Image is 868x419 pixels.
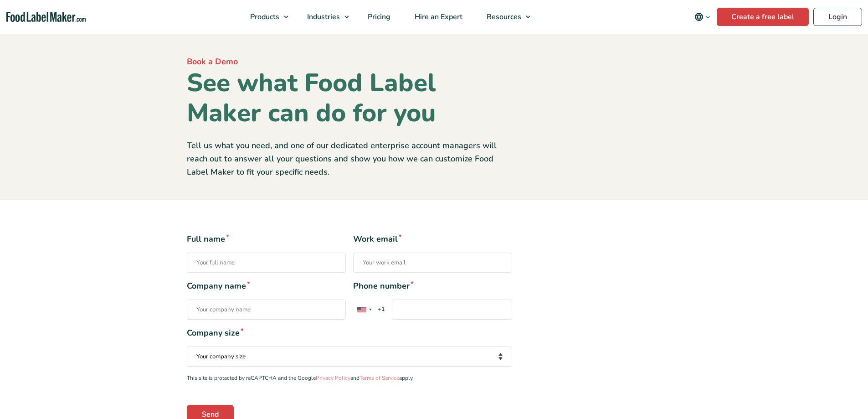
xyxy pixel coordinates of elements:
[247,12,280,22] span: Products
[187,253,346,273] input: Full name*
[187,327,512,339] span: Company size
[360,374,399,382] a: Terms of Service
[187,300,346,320] input: Company name*
[813,8,862,26] a: Login
[187,280,346,292] span: Company name
[392,300,512,320] input: Phone number* List of countries+1
[304,12,341,22] span: Industries
[6,12,86,22] a: Food Label Maker homepage
[717,8,809,26] a: Create a free label
[374,305,390,314] span: +1
[484,12,522,22] span: Resources
[187,233,346,245] span: Full name
[365,12,391,22] span: Pricing
[688,8,717,26] button: Change language
[187,68,512,128] h1: See what Food Label Maker can do for you
[187,374,512,383] p: This site is protected by reCAPTCHA and the Google and apply.
[354,300,375,319] div: United States: +1
[187,139,512,178] p: Tell us what you need, and one of our dedicated enterprise account managers will reach out to ans...
[353,280,512,292] span: Phone number
[316,374,350,382] a: Privacy Policy
[353,253,512,273] input: Work email*
[412,12,463,22] span: Hire an Expert
[187,56,238,67] span: Book a Demo
[353,233,512,245] span: Work email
